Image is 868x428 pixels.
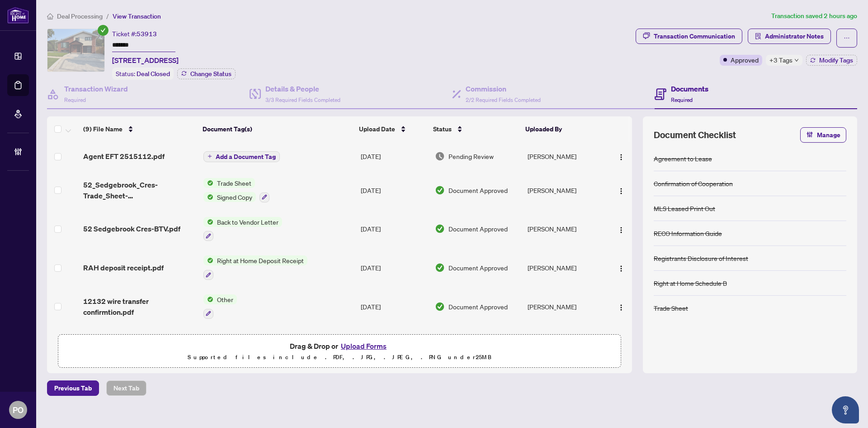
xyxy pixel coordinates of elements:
[618,154,625,161] img: Logo
[83,223,180,234] span: 52 Sedgebrook Cres-BTV.pdf
[448,302,508,312] span: Document Approved
[614,299,628,314] button: Logo
[290,340,389,352] span: Drag & Drop or
[203,217,213,227] img: Status Icon
[338,340,389,352] button: Upload Forms
[654,178,733,188] div: Confirmation of Cooperation
[355,116,429,142] th: Upload Date
[671,83,708,94] h4: Documents
[435,185,445,195] img: Document Status
[83,296,196,317] span: 12132 wire transfer confirmtion.pdf
[54,381,92,395] span: Previous Tab
[819,57,853,63] span: Modify Tags
[429,116,522,142] th: Status
[213,294,237,304] span: Other
[213,255,307,265] span: Right at Home Deposit Receipt
[7,7,29,24] img: logo
[466,83,541,94] h4: Commission
[435,224,445,234] img: Document Status
[466,96,541,103] span: 2/2 Required Fields Completed
[47,380,99,396] button: Previous Tab
[618,188,625,195] img: Logo
[208,154,212,159] span: plus
[203,150,280,162] button: Add a Document Tag
[844,35,850,41] span: ellipsis
[203,151,280,162] button: Add a Document Tag
[203,178,269,202] button: Status IconTrade SheetStatus IconSigned Copy
[618,226,625,234] img: Logo
[817,128,840,142] span: Manage
[199,116,355,142] th: Document Tag(s)
[636,29,742,44] button: Transaction Communication
[80,116,199,142] th: (9) File Name
[357,210,431,249] td: [DATE]
[106,380,146,396] button: Next Tab
[755,33,761,39] span: solution
[748,29,831,44] button: Administrator Notes
[614,149,628,164] button: Logo
[213,178,255,188] span: Trade Sheet
[654,29,735,43] div: Transaction Communication
[654,253,748,263] div: Registrants Disclosure of Interest
[137,70,170,78] span: Deal Closed
[359,124,395,134] span: Upload Date
[614,183,628,197] button: Logo
[614,221,628,236] button: Logo
[769,55,793,65] span: +3 Tags
[524,326,606,365] td: [PERSON_NAME]
[265,83,340,94] h4: Details & People
[203,255,307,280] button: Status IconRight at Home Deposit Receipt
[435,302,445,312] img: Document Status
[524,210,606,249] td: [PERSON_NAME]
[448,224,508,234] span: Document Approved
[203,294,213,304] img: Status Icon
[524,142,606,171] td: [PERSON_NAME]
[190,71,231,77] span: Change Status
[654,154,712,164] div: Agreement to Lease
[357,171,431,210] td: [DATE]
[654,228,722,238] div: RECO Information Guide
[203,294,237,319] button: Status IconOther
[357,287,431,326] td: [DATE]
[64,83,128,94] h4: Transaction Wizard
[47,13,53,19] span: home
[522,116,603,142] th: Uploaded By
[524,248,606,287] td: [PERSON_NAME]
[800,127,846,143] button: Manage
[357,142,431,171] td: [DATE]
[112,67,174,80] div: Status:
[203,217,282,241] button: Status IconBack to Vendor Letter
[47,29,104,72] img: IMG-W12386801_1.jpg
[106,11,109,21] li: /
[203,192,213,202] img: Status Icon
[448,185,508,195] span: Document Approved
[83,262,164,273] span: RAH deposit receipt.pdf
[654,129,736,141] span: Document Checklist
[213,217,282,227] span: Back to Vendor Letter
[83,151,165,162] span: Agent EFT 2515112.pdf
[203,178,213,188] img: Status Icon
[203,255,213,265] img: Status Icon
[618,304,625,311] img: Logo
[13,404,24,416] span: PO
[654,278,727,288] div: Right at Home Schedule B
[765,29,824,43] span: Administrator Notes
[137,30,157,38] span: 53913
[58,335,621,368] span: Drag & Drop orUpload FormsSupported files include .PDF, .JPG, .JPEG, .PNG under25MB
[806,55,857,66] button: Modify Tags
[435,151,445,161] img: Document Status
[83,124,123,134] span: (9) File Name
[213,192,256,202] span: Signed Copy
[64,352,615,363] p: Supported files include .PDF, .JPG, .JPEG, .PNG under 25 MB
[83,179,196,201] span: 52_Sedgebrook_Cres-Trade_Sheet-[PERSON_NAME].pdf
[357,248,431,287] td: [DATE]
[731,55,759,65] span: Approved
[64,96,86,103] span: Required
[671,96,693,103] span: Required
[435,263,445,273] img: Document Status
[112,29,157,39] div: Ticket #:
[112,55,179,66] span: [STREET_ADDRESS]
[618,265,625,272] img: Logo
[433,124,452,134] span: Status
[448,151,494,161] span: Pending Review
